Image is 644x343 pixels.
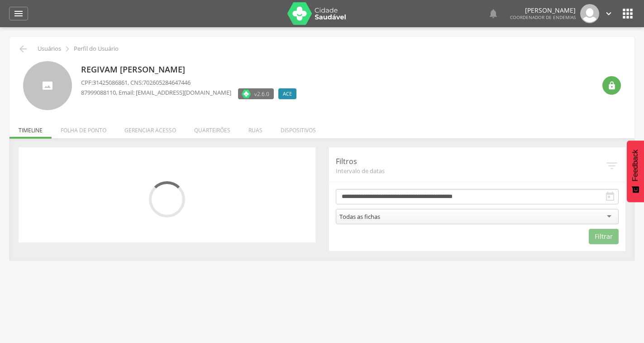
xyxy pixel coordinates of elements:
[336,156,606,167] p: Filtros
[239,117,272,139] li: Ruas
[607,81,616,90] i: 
[627,140,644,202] button: Feedback - Mostrar pesquisa
[185,117,239,139] li: Quarteirões
[115,117,185,139] li: Gerenciar acesso
[602,76,621,95] div: Resetar senha
[143,78,191,87] span: 702605284647446
[339,213,380,221] div: Todas as fichas
[93,78,128,87] span: 31425086861
[81,88,231,97] p: , Email: [EMAIL_ADDRESS][DOMAIN_NAME]
[510,7,576,14] p: [PERSON_NAME]
[272,117,325,139] li: Dispositivos
[510,14,576,20] span: Coordenador de Endemias
[9,7,28,20] a: 
[605,191,615,202] i: 
[254,89,269,98] span: v2.6.0
[238,88,274,99] label: Versão do aplicativo
[604,9,614,19] i: 
[283,90,292,97] span: ACE
[604,4,614,23] a: 
[18,43,29,54] i: Voltar
[488,4,499,23] a: 
[589,229,619,244] button: Filtrar
[488,8,499,19] i: 
[620,6,635,21] i: 
[38,45,61,53] p: Usuários
[52,117,115,139] li: Folha de ponto
[74,45,119,53] p: Perfil do Usuário
[336,167,606,175] span: Intervalo de datas
[81,88,116,97] span: 87999088110
[605,159,619,173] i: 
[81,78,301,87] p: CPF: , CNS:
[13,8,24,19] i: 
[62,44,72,54] i: 
[81,64,301,76] p: Regivam [PERSON_NAME]
[631,150,639,181] span: Feedback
